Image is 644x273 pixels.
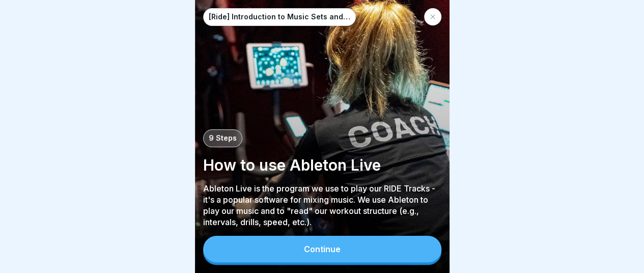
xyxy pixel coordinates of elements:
p: Ableton Live is the program we use to play our RIDE Tracks - it's a popular software for mixing m... [203,183,441,228]
p: [Ride] Introduction to Music Sets and Ride Maps [209,13,350,21]
p: How to use Ableton Live [203,155,441,175]
p: 9 Steps [209,134,237,143]
div: Continue [304,244,341,254]
button: Continue [203,236,441,262]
